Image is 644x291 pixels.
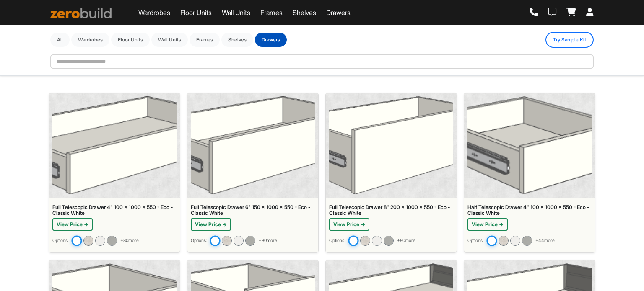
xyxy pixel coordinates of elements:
a: Full Telescopic Drawer 8" 200 x 1000 x 550 - Eco - Classic WhiteFull Telescopic Drawer 8" 200 x 1... [325,93,457,253]
img: Full Telescopic Drawer 6" 150 x 1000 x 550 - Eco - Classic White [191,96,315,194]
button: View Price → [191,218,231,231]
button: Try Sample Kit [545,32,594,48]
a: Floor Units [180,8,212,18]
img: Half Telescopic Drawer 4" 100 x 1000 x 550 - Prime - Linen [499,236,509,246]
button: Drawers [255,33,287,47]
img: Full Telescopic Drawer 4" 100 x 1000 x 550 - Architect - Graphite [107,236,117,246]
img: Full Telescopic Drawer 4" 100 x 1000 x 550 - Eco - Classic White [71,235,82,246]
img: Full Telescopic Drawer 8" 200 x 1000 x 550 - Eco - Classic White [329,96,453,194]
img: Full Telescopic Drawer 4" 100 x 1000 x 550 - Prime - Linen [83,236,93,246]
span: + 80 more [397,237,415,244]
a: Frames [260,8,283,18]
a: Shelves [293,8,316,18]
small: Options: [52,237,68,244]
div: Full Telescopic Drawer 4" 100 x 1000 x 550 - Eco - Classic White [52,204,177,216]
button: View Price → [329,218,369,231]
img: Full Telescopic Drawer 4" 100 x 1000 x 550 - Eco - Classic White [52,96,177,194]
div: Half Telescopic Drawer 4" 100 x 1000 x 550 - Eco - Classic White [467,204,592,216]
button: Frames [190,33,220,47]
a: Full Telescopic Drawer 6" 150 x 1000 x 550 - Eco - Classic WhiteFull Telescopic Drawer 6" 150 x 1... [187,93,319,253]
a: Login [586,8,594,17]
img: Half Telescopic Drawer 4" 100 x 1000 x 550 - Eco - Classic White [486,235,497,246]
a: Full Telescopic Drawer 4" 100 x 1000 x 550 - Eco - Classic WhiteFull Telescopic Drawer 4" 100 x 1... [49,93,180,253]
img: Full Telescopic Drawer 8" 200 x 1000 x 550 - Prime - Linen [360,236,370,246]
button: Shelves [221,33,253,47]
img: Half Telescopic Drawer 4" 100 x 1000 x 550 - Architect - Ivory White [510,236,520,246]
img: Full Telescopic Drawer 6" 150 x 1000 x 550 - Prime - Linen [222,236,232,246]
button: Floor Units [111,33,150,47]
small: Options: [329,237,345,244]
button: All [50,33,70,47]
img: Half Telescopic Drawer 4" 100 x 1000 x 550 - Architect - Graphite [522,236,532,246]
img: Full Telescopic Drawer 8" 200 x 1000 x 550 - Architect - Graphite [384,236,394,246]
img: Full Telescopic Drawer 6" 150 x 1000 x 550 - Eco - Classic White [210,235,220,246]
img: Full Telescopic Drawer 6" 150 x 1000 x 550 - Architect - Graphite [245,236,255,246]
span: + 80 more [259,237,277,244]
small: Options: [191,237,207,244]
a: Wardrobes [138,8,170,18]
div: Full Telescopic Drawer 6" 150 x 1000 x 550 - Eco - Classic White [191,204,315,216]
img: Full Telescopic Drawer 8" 200 x 1000 x 550 - Architect - Ivory White [372,236,382,246]
button: Wardrobes [71,33,109,47]
div: Full Telescopic Drawer 8" 200 x 1000 x 550 - Eco - Classic White [329,204,453,216]
img: ZeroBuild logo [50,8,112,18]
small: Options: [467,237,483,244]
span: + 80 more [120,237,139,244]
a: Wall Units [222,8,250,18]
img: Half Telescopic Drawer 4" 100 x 1000 x 550 - Eco - Classic White [467,96,592,194]
a: Half Telescopic Drawer 4" 100 x 1000 x 550 - Eco - Classic WhiteHalf Telescopic Drawer 4" 100 x 1... [464,93,595,253]
img: Full Telescopic Drawer 4" 100 x 1000 x 550 - Architect - Ivory White [95,236,105,246]
button: View Price → [52,218,93,231]
a: Drawers [326,8,351,18]
button: Wall Units [151,33,188,47]
button: View Price → [467,218,508,231]
img: Full Telescopic Drawer 8" 200 x 1000 x 550 - Eco - Classic White [348,235,358,246]
span: + 44 more [535,237,555,244]
img: Full Telescopic Drawer 6" 150 x 1000 x 550 - Architect - Ivory White [234,236,244,246]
